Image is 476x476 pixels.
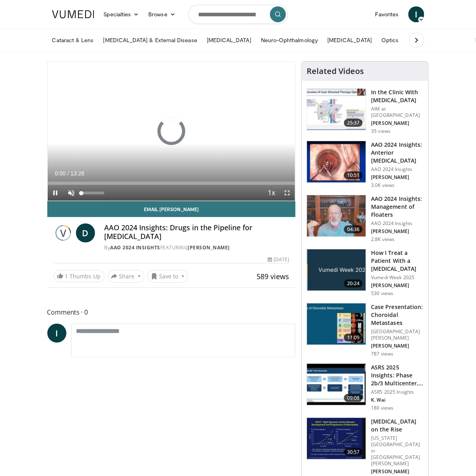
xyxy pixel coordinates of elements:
img: 79b7ca61-ab04-43f8-89ee-10b6a48a0462.150x105_q85_crop-smart_upscale.jpg [307,89,366,130]
span: 10:51 [344,171,363,179]
span: 09:08 [344,394,363,402]
a: Email [PERSON_NAME] [47,201,296,217]
span: 589 views [256,272,289,281]
p: AAO 2024 Insights [371,166,424,173]
a: Favorites [371,6,404,22]
span: 11:09 [344,334,363,342]
a: 20:24 How I Treat a Patient With a [MEDICAL_DATA] Vumedi Week 2025 [PERSON_NAME] 530 views [307,249,424,297]
p: [GEOGRAPHIC_DATA][PERSON_NAME] [371,328,424,341]
h4: AAO 2024 Insights: Drugs in the Pipeline for [MEDICAL_DATA] [105,223,289,241]
span: 1 [65,272,68,280]
h3: How I Treat a Patient With a [MEDICAL_DATA] [371,249,424,273]
a: 1 Thumbs Up [54,270,105,282]
button: Playback Rate [263,185,279,201]
img: fd942f01-32bb-45af-b226-b96b538a46e6.150x105_q85_crop-smart_upscale.jpg [307,141,366,183]
img: 9cedd946-ce28-4f52-ae10-6f6d7f6f31c7.150x105_q85_crop-smart_upscale.jpg [307,303,366,345]
span: 20:24 [344,280,363,288]
p: [PERSON_NAME] [371,174,424,181]
img: 02d29458-18ce-4e7f-be78-7423ab9bdffd.jpg.150x105_q85_crop-smart_upscale.jpg [307,249,366,291]
h3: In the Clinic With [MEDICAL_DATA] [371,88,424,104]
img: 5ecb1300-18cb-4c0f-a8aa-cdae21dd4259.150x105_q85_crop-smart_upscale.jpg [307,364,366,405]
p: 530 views [371,290,393,297]
a: I [47,324,66,343]
p: AIM at [GEOGRAPHIC_DATA] [371,106,424,119]
a: [PERSON_NAME] [188,244,230,251]
span: / [68,170,69,177]
button: Fullscreen [279,185,295,201]
a: AAO 2024 Insights [111,244,161,251]
a: [MEDICAL_DATA] & External Disease [99,32,202,48]
p: 2.8K views [371,236,394,243]
p: [PERSON_NAME] [371,120,424,126]
span: 30:57 [344,448,363,456]
span: 04:36 [344,225,363,233]
a: Neuro-Ophthalmology [256,32,323,48]
a: Browse [144,6,180,22]
p: Vumedi Week 2025 [371,274,424,281]
div: By FEATURING [105,244,289,251]
span: 25:37 [344,119,363,127]
p: 787 views [371,351,393,357]
p: [US_STATE][GEOGRAPHIC_DATA] in [GEOGRAPHIC_DATA][PERSON_NAME] [371,435,424,467]
img: VuMedi Logo [52,10,94,18]
p: 3.0K views [371,182,394,188]
a: 04:36 AAO 2024 Insights: Management of Floaters AAO 2024 Insights [PERSON_NAME] 2.8K views [307,195,424,243]
button: Unmute [64,185,80,201]
p: [PERSON_NAME] [371,468,424,475]
span: 0:00 [55,170,66,177]
p: AAO 2024 Insights [371,220,424,227]
img: AAO 2024 Insights [54,223,73,243]
button: Pause [48,185,64,201]
a: 25:37 In the Clinic With [MEDICAL_DATA] AIM at [GEOGRAPHIC_DATA] [PERSON_NAME] 35 views [307,88,424,134]
a: Specialties [99,6,144,22]
p: ASRS 2025 Insights [371,389,424,395]
img: 4ce8c11a-29c2-4c44-a801-4e6d49003971.150x105_q85_crop-smart_upscale.jpg [307,418,366,459]
video-js: Video Player [48,62,295,201]
a: Cataract & Lens [47,32,99,48]
h3: Case Presentation: Choroidal Metastases [371,303,424,327]
p: 180 views [371,405,393,411]
div: [DATE] [268,256,289,263]
a: I [408,6,424,22]
p: [PERSON_NAME] [371,343,424,349]
h3: [MEDICAL_DATA] on the Rise [371,418,424,433]
a: [MEDICAL_DATA] [202,32,256,48]
img: 8e655e61-78ac-4b3e-a4e7-f43113671c25.150x105_q85_crop-smart_upscale.jpg [307,195,366,237]
a: 11:09 Case Presentation: Choroidal Metastases [GEOGRAPHIC_DATA][PERSON_NAME] [PERSON_NAME] 787 views [307,303,424,357]
h4: Related Videos [307,66,364,76]
a: [MEDICAL_DATA] [323,32,377,48]
p: [PERSON_NAME] [371,228,424,235]
a: 09:08 ASRS 2025 Insights: Phase 2b/3 Multicenter, Randomized, Double-[PERSON_NAME]… ASRS 2025 Ins... [307,363,424,411]
button: Save to [148,270,188,283]
button: Share [108,270,145,283]
h3: AAO 2024 Insights: Management of Floaters [371,195,424,219]
h3: ASRS 2025 Insights: Phase 2b/3 Multicenter, Randomized, Double-[PERSON_NAME]… [371,363,424,387]
h3: AAO 2024 Insights: Anterior [MEDICAL_DATA] [371,141,424,165]
span: Comments 0 [47,307,296,317]
div: Volume Level [82,192,104,194]
a: 10:51 AAO 2024 Insights: Anterior [MEDICAL_DATA] AAO 2024 Insights [PERSON_NAME] 3.0K views [307,141,424,188]
p: K. Wai [371,397,424,403]
span: 13:26 [70,170,84,177]
input: Search topics, interventions [188,5,288,24]
div: Progress Bar [48,182,295,185]
a: Optics [377,32,403,48]
p: [PERSON_NAME] [371,282,424,289]
p: 35 views [371,128,391,134]
a: D [76,223,95,243]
